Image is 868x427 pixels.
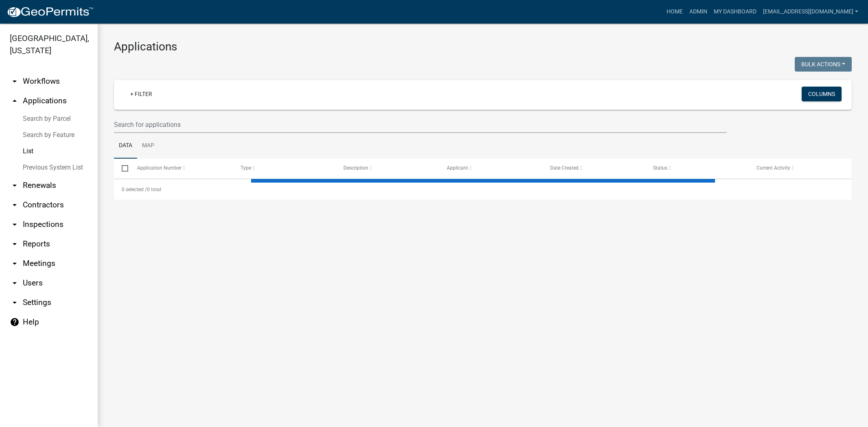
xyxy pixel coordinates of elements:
[10,181,20,190] i: arrow_drop_down
[10,220,20,229] i: arrow_drop_down
[760,4,861,20] a: [EMAIL_ADDRESS][DOMAIN_NAME]
[138,165,182,171] span: Application Number
[10,96,20,106] i: arrow_drop_up
[550,165,579,171] span: Date Created
[802,87,842,101] button: Columns
[10,317,20,327] i: help
[114,40,852,54] h3: Applications
[10,76,20,86] i: arrow_drop_down
[663,4,686,20] a: Home
[10,239,20,249] i: arrow_drop_down
[233,159,336,178] datatable-header-cell: Type
[114,159,129,178] datatable-header-cell: Select
[645,159,749,178] datatable-header-cell: Status
[447,165,468,171] span: Applicant
[114,116,727,133] input: Search for applications
[10,259,20,268] i: arrow_drop_down
[10,200,20,210] i: arrow_drop_down
[795,57,852,72] button: Bulk Actions
[114,133,137,159] a: Data
[137,133,159,159] a: Map
[756,165,790,171] span: Current Activity
[124,87,159,101] a: + Filter
[711,4,760,20] a: My Dashboard
[129,159,233,178] datatable-header-cell: Application Number
[10,298,20,307] i: arrow_drop_down
[10,278,20,288] i: arrow_drop_down
[122,187,147,192] span: 0 selected /
[653,165,667,171] span: Status
[114,179,852,200] div: 0 total
[686,4,711,20] a: Admin
[241,165,251,171] span: Type
[748,159,852,178] datatable-header-cell: Current Activity
[439,159,542,178] datatable-header-cell: Applicant
[344,165,369,171] span: Description
[542,159,645,178] datatable-header-cell: Date Created
[336,159,439,178] datatable-header-cell: Description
